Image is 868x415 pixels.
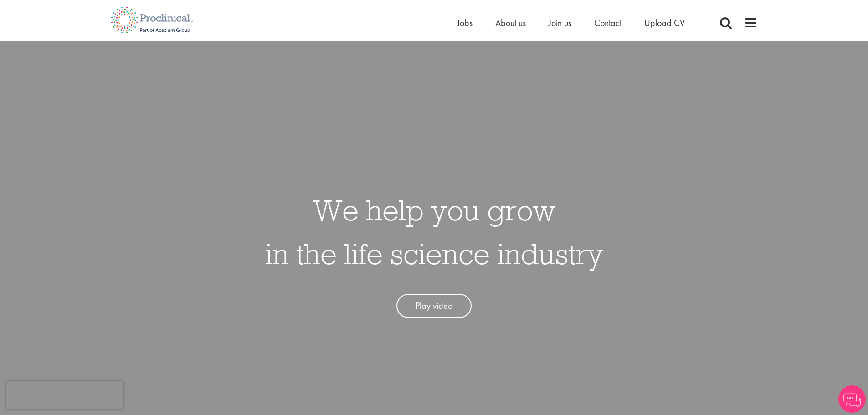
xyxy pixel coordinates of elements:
a: Contact [594,17,621,29]
img: Chatbot [838,385,866,413]
a: About us [495,17,526,29]
h1: We help you grow in the life science industry [265,188,603,276]
a: Play video [396,294,472,318]
a: Jobs [457,17,473,29]
a: Upload CV [644,17,685,29]
a: Join us [549,17,571,29]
